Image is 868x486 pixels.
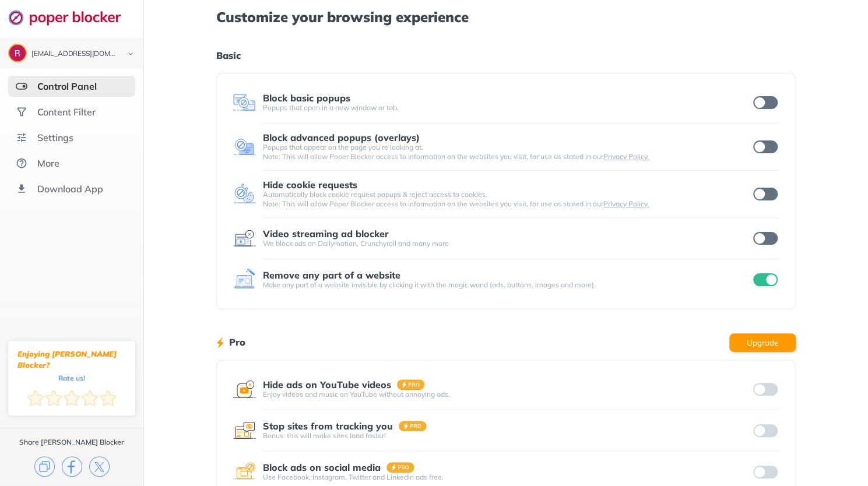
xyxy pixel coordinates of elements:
h1: Customize your browsing experience [216,9,796,24]
a: Privacy Policy. [603,152,649,161]
img: feature icon [233,227,256,250]
div: Automatically block cookie request popups & reject access to cookies. Note: This will allow Poper... [263,190,751,209]
div: Popups that open in a new window or tab. [263,103,751,112]
img: pro-badge.svg [399,421,427,431]
div: Enjoying [PERSON_NAME] Blocker? [17,348,126,371]
img: feature icon [233,419,256,442]
div: Share [PERSON_NAME] Blocker [19,438,124,447]
img: x.svg [89,456,110,477]
div: Block ads on social media [263,462,381,473]
div: Hide cookie requests [263,179,357,190]
div: Rate us! [58,375,85,381]
img: feature icon [233,182,256,206]
img: chevron-bottom-black.svg [124,48,138,60]
div: Bonus: this will make sites load faster! [263,431,751,441]
div: Block basic popups [263,93,350,103]
div: Use Facebook, Instagram, Twitter and LinkedIn ads free. [263,473,751,482]
div: We block ads on Dailymotion, Crunchyroll and many more [263,239,751,248]
div: Stop sites from tracking you [263,421,393,431]
div: Settings [37,132,73,143]
div: kapitulnikroy@gmail.com [31,50,118,58]
div: Video streaming ad blocker [263,228,389,239]
img: copy.svg [34,456,55,477]
img: logo-webpage.svg [8,9,133,26]
div: More [37,157,59,169]
img: download-app.svg [16,183,27,195]
img: feature icon [233,460,256,484]
img: settings.svg [16,132,27,143]
div: Hide ads on YouTube videos [263,379,391,390]
img: ACg8ocKYFqVtBb0xTqqojdn5Mgxj9HzqGQm-ePrvIhyZ3NmetYB8EQ=s96-c [9,45,26,61]
h1: Basic [216,48,796,63]
img: feature icon [233,135,256,159]
img: about.svg [16,157,27,169]
h1: Pro [229,334,245,350]
div: Make any part of a website invisible by clicking it with the magic wand (ads, buttons, images and... [263,280,751,290]
button: Upgrade [729,333,796,352]
div: Download App [37,183,103,195]
img: feature icon [233,268,256,291]
img: pro-badge.svg [397,379,425,390]
div: Block advanced popups (overlays) [263,132,420,143]
img: lighting bolt [216,336,224,350]
div: Remove any part of a website [263,270,400,280]
img: pro-badge.svg [386,462,414,473]
img: feature icon [233,378,256,401]
img: feature icon [233,91,256,114]
div: Popups that appear on the page you’re looking at. Note: This will allow Poper Blocker access to i... [263,143,751,161]
img: features-selected.svg [16,80,27,92]
div: Content Filter [37,106,96,118]
div: Enjoy videos and music on YouTube without annoying ads. [263,390,751,399]
a: Privacy Policy. [603,199,649,208]
img: facebook.svg [62,456,82,477]
div: Control Panel [37,80,97,92]
img: social.svg [16,106,27,118]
